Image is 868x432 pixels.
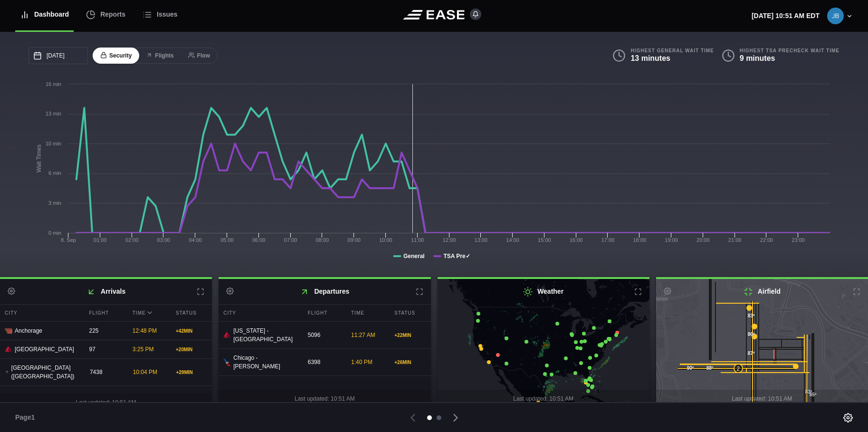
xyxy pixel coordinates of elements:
[189,237,202,243] text: 04:00
[443,237,456,243] text: 12:00
[630,54,670,62] b: 13 minutes
[827,8,844,24] img: 74ad5be311c8ae5b007de99f4e979312
[475,237,488,243] text: 13:00
[171,305,212,321] div: Status
[176,327,207,335] div: + 42 MIN
[438,279,649,304] h2: Weather
[93,48,139,64] button: Security
[394,332,426,339] div: + 22 MIN
[252,237,266,243] text: 06:00
[220,237,234,243] text: 05:00
[740,54,775,62] b: 9 minutes
[390,305,430,321] div: Status
[176,369,207,376] div: + 29 MIN
[351,332,375,338] span: 11:27 AM
[570,237,583,243] text: 16:00
[125,237,139,243] text: 02:00
[728,237,742,243] text: 21:00
[633,237,646,243] text: 18:00
[346,305,387,321] div: Time
[656,390,868,408] div: Last updated: 10:51 AM
[15,326,42,335] span: Anchorage
[219,305,301,321] div: City
[94,237,107,243] text: 01:00
[85,305,125,321] div: Flight
[128,305,169,321] div: Time
[760,237,773,243] text: 22:00
[46,111,61,116] tspan: 13 min
[284,237,297,243] text: 07:00
[438,390,649,408] div: Last updated: 10:51 AM
[792,237,805,243] text: 23:00
[138,48,181,64] button: Flights
[630,48,714,54] b: Highest General Wait Time
[15,345,74,354] span: [GEOGRAPHIC_DATA]
[176,346,207,353] div: + 20 MIN
[133,346,154,353] span: 3:25 PM
[656,279,868,304] h2: Airfield
[181,48,218,64] button: Flow
[219,390,430,408] div: Last updated: 10:51 AM
[85,363,126,381] div: 7438
[696,237,710,243] text: 20:00
[538,237,551,243] text: 15:00
[601,237,615,243] text: 17:00
[403,253,425,259] tspan: General
[85,322,125,340] div: 225
[61,237,76,243] tspan: 8. Sep
[303,305,344,321] div: Flight
[15,413,39,422] span: Page 1
[133,369,157,375] span: 10:04 PM
[29,47,88,64] input: mm/dd/yyyy
[48,230,61,236] tspan: 0 min
[46,141,61,146] tspan: 10 min
[752,11,820,21] p: [DATE] 10:51 AM EDT
[734,364,743,373] div: 2
[85,340,125,358] div: 97
[347,237,361,243] text: 09:00
[157,237,171,243] text: 03:00
[351,359,372,365] span: 1:40 PM
[233,354,296,371] span: Chicago - [PERSON_NAME]
[316,237,329,243] text: 08:00
[411,237,424,243] text: 11:00
[48,170,61,176] tspan: 6 min
[394,359,426,366] div: + 26 MIN
[219,279,430,304] h2: Departures
[303,326,344,344] div: 5096
[48,200,61,206] tspan: 3 min
[36,144,42,173] tspan: Wait Times
[506,237,519,243] text: 14:00
[133,327,157,334] span: 12:48 PM
[11,364,78,381] span: [GEOGRAPHIC_DATA] ([GEOGRAPHIC_DATA])
[303,353,344,371] div: 6398
[443,253,470,259] tspan: TSA Pre✓
[379,237,392,243] text: 10:00
[233,326,296,344] span: [US_STATE] - [GEOGRAPHIC_DATA]
[740,48,839,54] b: Highest TSA PreCheck Wait Time
[665,237,678,243] text: 19:00
[46,81,61,87] tspan: 16 min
